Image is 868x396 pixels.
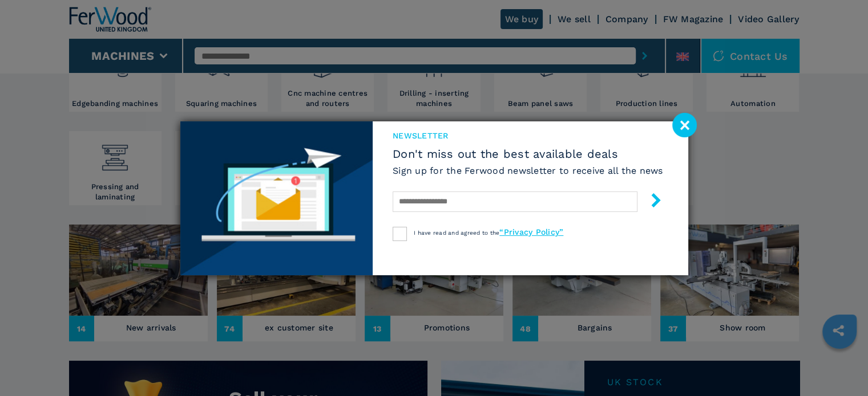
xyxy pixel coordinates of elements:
h6: Sign up for the Ferwood newsletter to receive all the news [393,164,663,177]
span: Don't miss out the best available deals [393,147,663,161]
span: newsletter [393,130,663,141]
img: Newsletter image [180,121,373,275]
a: “Privacy Policy” [499,227,563,236]
span: I have read and agreed to the [414,230,563,236]
button: submit-button [637,189,663,215]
